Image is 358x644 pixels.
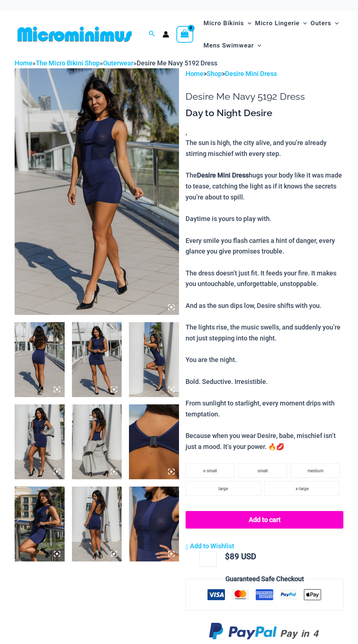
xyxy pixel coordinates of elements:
img: MM SHOP LOGO FLAT [15,26,135,42]
li: large [186,481,261,496]
a: Desire Mini Dress [225,70,277,77]
span: large [218,486,228,491]
h3: Day to Night Desire [186,107,343,119]
li: small [238,463,287,478]
a: OutersMenu ToggleMenu Toggle [309,12,340,34]
span: x-large [296,486,309,491]
nav: Site Navigation [201,11,343,58]
a: Search icon link [149,30,155,39]
a: Account icon link [163,31,169,38]
img: Desire Me Navy 5192 Dress [15,404,65,479]
h1: Desire Me Navy 5192 Dress [186,91,343,102]
legend: Guaranteed Safe Checkout [222,573,307,584]
a: Home [186,70,203,77]
p: > > [186,68,343,79]
input: Product quantity [199,551,217,567]
span: Menu Toggle [300,14,307,33]
a: Micro LingerieMenu ToggleMenu Toggle [253,12,309,34]
img: Desire Me Navy 5192 Dress [72,322,122,397]
p: The sun is high, the city alive, and you’re already stirring mischief with every step. The hugs y... [186,137,343,452]
a: Shop [207,70,222,77]
span: $ [225,552,230,561]
img: Desire Me Navy 5192 Dress [129,322,179,397]
span: » » » [15,59,217,67]
bdi: 89 USD [225,552,256,561]
span: Micro Bikinis [203,14,244,33]
span: Desire Me Navy 5192 Dress [137,59,217,67]
img: Desire Me Navy 5192 Dress [72,404,122,479]
a: Micro BikinisMenu ToggleMenu Toggle [202,12,253,34]
img: Desire Me Navy 5192 Dress [15,68,179,315]
span: Add to Wishlist [190,542,234,550]
span: Menu Toggle [244,14,251,33]
a: The Micro Bikini Shop [36,59,100,67]
a: Add to Wishlist [186,541,234,552]
li: x-small [186,463,235,478]
li: x-large [264,481,340,496]
span: Menu Toggle [331,14,339,33]
a: Outerwear [103,59,133,67]
b: Desire Mini Dress [197,171,249,179]
img: Desire Me Navy 5192 Dress [72,487,122,561]
span: Outers [311,14,331,33]
button: Add to cart [186,511,343,529]
span: Micro Lingerie [255,14,300,33]
img: Desire Me Navy 5192 Dress [129,487,179,561]
a: Mens SwimwearMenu ToggleMenu Toggle [202,34,263,57]
span: Mens Swimwear [203,36,254,55]
div: , [186,107,343,452]
span: x-small [203,468,217,473]
span: medium [308,468,323,473]
span: small [258,468,268,473]
span: Menu Toggle [254,36,261,55]
a: View Shopping Cart, empty [176,26,193,43]
img: Desire Me Navy 5192 Dress [15,487,65,561]
img: Desire Me Navy 5192 Dress [129,404,179,479]
a: Home [15,59,33,67]
li: medium [291,463,340,478]
img: Desire Me Navy 5192 Dress [15,322,65,397]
